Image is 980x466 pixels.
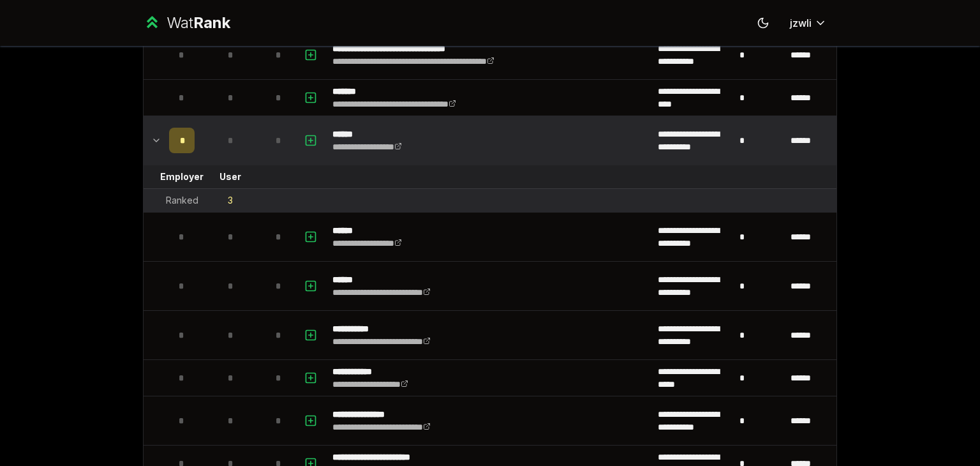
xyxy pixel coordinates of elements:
[164,165,200,188] td: Employer
[780,11,837,34] button: jzwli
[167,13,230,33] div: Wat
[200,165,261,188] td: User
[193,13,230,32] span: Rank
[143,13,230,33] a: WatRank
[228,194,233,207] div: 3
[790,15,812,31] span: jzwli
[166,194,198,207] div: Ranked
